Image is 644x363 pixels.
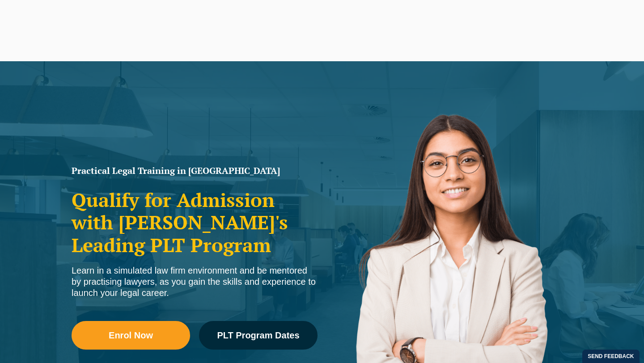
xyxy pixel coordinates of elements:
[72,321,190,350] a: Enrol Now
[217,331,299,340] span: PLT Program Dates
[72,166,318,175] h1: Practical Legal Training in [GEOGRAPHIC_DATA]
[72,265,318,299] div: Learn in a simulated law firm environment and be mentored by practising lawyers, as you gain the ...
[199,321,318,350] a: PLT Program Dates
[109,331,153,340] span: Enrol Now
[72,189,318,256] h2: Qualify for Admission with [PERSON_NAME]'s Leading PLT Program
